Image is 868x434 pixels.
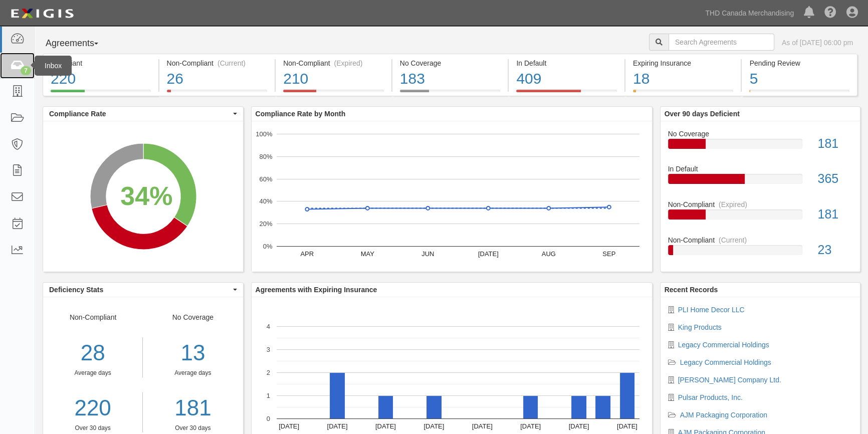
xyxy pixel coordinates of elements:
text: [DATE] [327,422,347,430]
div: (Expired) [719,199,747,209]
a: Pulsar Products, Inc. [678,393,743,401]
text: JUN [421,250,434,258]
text: [DATE] [568,422,589,430]
a: No Coverage183 [392,90,508,98]
div: Non-Compliant [661,235,860,245]
div: As of [DATE] 06:00 pm [782,38,853,48]
div: 409 [516,68,617,90]
div: 365 [810,170,860,188]
img: logo-5460c22ac91f19d4615b14bd174203de0afe785f0fc80cf4dbbc73dc1793850b.png [8,5,77,23]
div: Inbox [35,56,72,76]
a: Non-Compliant(Expired)210 [276,90,391,98]
span: Deficiency Stats [49,285,231,295]
text: [DATE] [279,422,299,430]
a: Non-Compliant(Expired)181 [668,199,853,235]
a: Expiring Insurance18 [625,90,741,98]
a: Compliant220 [43,90,158,98]
text: [DATE] [616,422,637,430]
b: Over 90 days Deficient [665,110,740,118]
text: 80% [259,153,272,160]
div: (Current) [719,235,747,245]
div: In Default [661,164,860,174]
div: Non-Compliant [661,199,860,209]
div: Expiring Insurance [633,58,734,68]
div: In Default [516,58,617,68]
a: Legacy Commercial Holdings [678,341,769,349]
div: 220 [51,68,151,90]
a: 220 [43,392,142,424]
div: 7 [21,66,31,75]
text: 0% [263,243,272,250]
div: 26 [167,68,268,90]
a: PLI Home Decor LLC [678,306,745,314]
div: (Expired) [334,58,363,68]
span: Compliance Rate [49,109,231,119]
button: Deficiency Stats [43,283,243,297]
div: Non-Compliant (Current) [167,58,268,68]
div: Pending Review [749,58,849,68]
text: AUG [541,250,555,258]
button: Agreements [43,34,118,54]
div: Over 30 days [43,424,142,432]
div: 13 [150,337,235,369]
svg: A chart. [43,121,243,272]
text: 1 [266,392,270,399]
div: No Coverage [400,58,501,68]
button: Compliance Rate [43,107,243,121]
div: 210 [283,68,384,90]
div: Average days [150,369,235,377]
text: [DATE] [423,422,444,430]
b: Agreements with Expiring Insurance [256,286,377,294]
div: 28 [43,337,142,369]
text: [DATE] [472,422,492,430]
a: THD Canada Merchandising [700,3,799,23]
text: 4 [266,323,270,330]
a: Non-Compliant(Current)26 [159,90,275,98]
a: No Coverage181 [668,129,853,164]
text: [DATE] [478,250,498,258]
text: 20% [259,220,272,228]
div: Non-Compliant [43,312,143,432]
div: Over 30 days [150,424,235,432]
a: King Products [678,323,722,331]
a: In Default409 [509,90,624,98]
text: 3 [266,346,270,353]
i: Help Center - Complianz [824,7,836,19]
div: 34% [120,177,172,214]
div: 181 [810,205,860,224]
text: 0 [266,415,270,422]
text: 60% [259,175,272,182]
svg: A chart. [252,121,652,272]
text: APR [300,250,314,258]
input: Search Agreements [669,34,774,51]
text: [DATE] [520,422,541,430]
div: No Coverage [661,129,860,139]
text: MAY [360,250,374,258]
a: Non-Compliant(Current)23 [668,235,853,263]
text: [DATE] [375,422,395,430]
div: Non-Compliant (Expired) [283,58,384,68]
a: Legacy Commercial Holdings [680,358,771,366]
div: Compliant [51,58,151,68]
div: Average days [43,369,142,377]
text: 40% [259,197,272,205]
a: In Default365 [668,164,853,199]
div: 183 [400,68,501,90]
div: 18 [633,68,734,90]
a: 181 [150,392,235,424]
div: 181 [810,135,860,153]
div: No Coverage [143,312,243,432]
b: Compliance Rate by Month [256,110,346,118]
b: Recent Records [665,286,718,294]
a: AJM Packaging Corporation [680,411,767,419]
text: 2 [266,369,270,376]
div: (Current) [218,58,246,68]
text: 100% [256,130,273,138]
text: SEP [602,250,615,258]
a: [PERSON_NAME] Company Ltd. [678,376,781,384]
div: 5 [749,68,849,90]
